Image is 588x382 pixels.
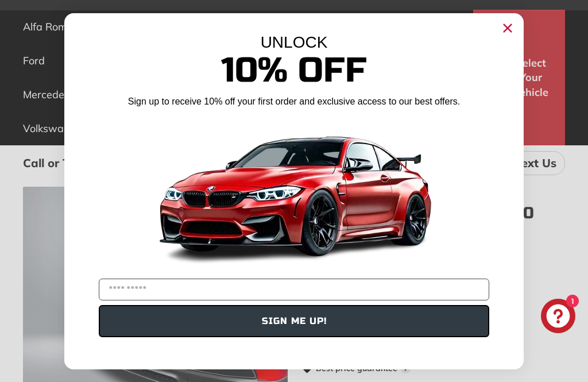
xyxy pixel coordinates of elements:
span: Sign up to receive 10% off your first order and exclusive access to our best offers. [128,97,460,106]
button: SIGN ME UP! [99,305,489,337]
inbox-online-store-chat: Shopify online store chat [537,299,579,336]
input: YOUR EMAIL [99,279,489,300]
span: 10% Off [221,49,367,91]
button: Close dialog [498,19,517,37]
span: UNLOCK [261,33,328,51]
img: Banner showing BMW 4 Series Body kit [150,113,438,274]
